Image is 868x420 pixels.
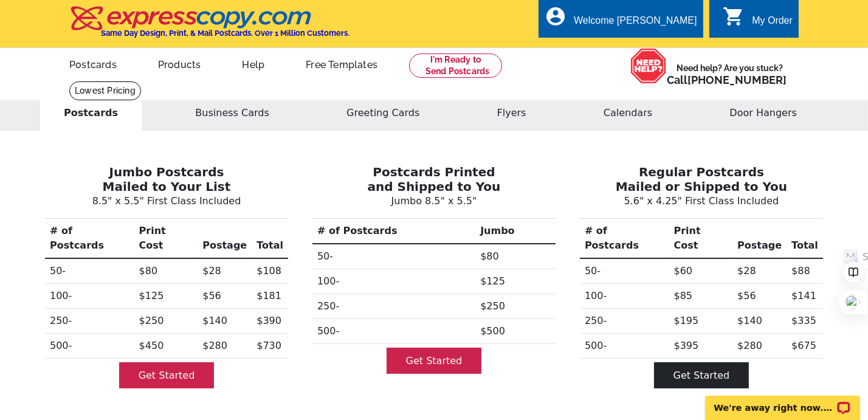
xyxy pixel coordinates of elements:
[723,13,793,29] a: shopping_cart My Order
[705,95,822,131] button: Door Hangers
[787,284,823,309] td: $141
[198,258,252,284] td: $28
[580,258,669,284] th: 50-
[697,382,868,420] iframe: LiveChat chat widget
[322,95,444,131] button: Greeting Cards
[475,319,556,344] td: $500
[134,219,198,259] th: Print Cost
[580,219,669,259] th: # of Postcards
[732,284,787,309] td: $56
[312,269,475,294] th: 100-
[577,194,825,208] p: 5.6" x 4.25" First Class Included
[286,49,397,78] a: Free Templates
[787,219,823,259] th: Total
[312,219,475,244] th: # of Postcards
[732,219,787,259] th: Postage
[787,258,823,284] td: $88
[752,15,793,32] div: My Order
[252,309,288,334] td: $390
[667,74,787,86] span: Call
[580,309,669,334] th: 250-
[252,258,288,284] td: $108
[787,309,823,334] td: $335
[723,5,745,27] i: shopping_cart
[475,244,556,269] td: $80
[139,49,221,78] a: Products
[732,334,787,359] td: $280
[574,15,697,32] div: Welcome [PERSON_NAME]
[669,334,733,359] td: $395
[312,244,475,269] th: 50-
[43,165,291,194] h3: Jumbo Postcards Mailed to Your List
[630,48,667,84] img: help
[198,284,252,309] td: $56
[39,95,143,131] button: Postcards
[198,309,252,334] td: $140
[732,258,787,284] td: $28
[252,334,288,359] td: $730
[577,165,825,194] h3: Regular Postcards Mailed or Shipped to You
[387,348,482,374] a: Get Started
[475,294,556,319] td: $250
[198,219,252,259] th: Postage
[310,165,558,194] h3: Postcards Printed and Shipped to You
[119,362,215,388] a: Get Started
[667,62,793,86] span: Need help? Are you stuck?
[472,95,551,131] button: Flyers
[312,294,475,319] th: 250-
[687,74,787,86] a: [PHONE_NUMBER]
[312,319,475,344] th: 500-
[787,334,823,359] td: $675
[45,334,134,359] th: 500-
[45,309,134,334] th: 250-
[669,219,733,259] th: Print Cost
[654,362,749,388] a: Get Started
[545,5,567,27] i: account_circle
[252,284,288,309] td: $181
[134,284,198,309] td: $125
[69,15,350,38] a: Same Day Design, Print, & Mail Postcards. Over 1 Million Customers.
[134,258,198,284] td: $80
[45,284,134,309] th: 100-
[101,29,350,38] h4: Same Day Design, Print, & Mail Postcards. Over 1 Million Customers.
[669,284,733,309] td: $85
[475,219,556,244] th: Jumbo
[134,309,198,334] td: $250
[669,258,733,284] td: $60
[310,194,558,208] p: Jumbo 8.5" x 5.5"
[580,334,669,359] th: 500-
[252,219,288,259] th: Total
[222,49,284,78] a: Help
[198,334,252,359] td: $280
[50,49,136,78] a: Postcards
[43,194,291,208] p: 8.5" x 5.5" First Class Included
[579,95,677,131] button: Calendars
[732,309,787,334] td: $140
[170,95,294,131] button: Business Cards
[580,284,669,309] th: 100-
[45,219,134,259] th: # of Postcards
[45,258,134,284] th: 50-
[669,309,733,334] td: $195
[475,269,556,294] td: $125
[134,334,198,359] td: $450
